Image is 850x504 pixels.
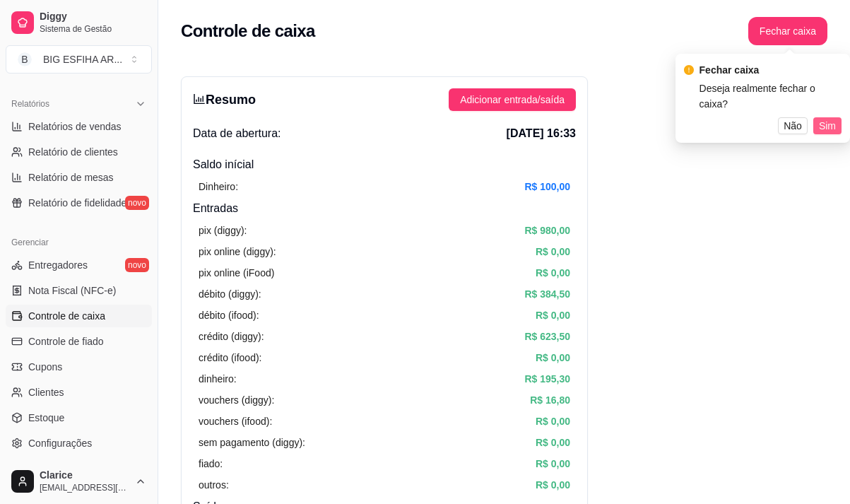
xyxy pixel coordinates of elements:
article: R$ 195,30 [524,371,570,387]
a: Nota Fiscal (NFC-e) [6,279,152,302]
article: R$ 0,00 [536,350,570,365]
article: sem pagamento (diggy): [199,435,305,450]
article: pix online (iFood) [199,265,274,281]
article: Dinheiro: [199,179,238,194]
article: crédito (diggy): [199,329,264,344]
article: pix (diggy): [199,223,247,238]
span: Não [784,118,802,134]
span: Nota Fiscal (NFC-e) [28,283,116,298]
span: Diggy [40,11,146,23]
article: fiado: [199,456,223,471]
span: Estoque [28,411,64,425]
article: R$ 0,00 [536,435,570,450]
a: Relatório de clientes [6,141,152,163]
a: Configurações [6,432,152,455]
article: R$ 16,80 [530,392,570,408]
article: crédito (ifood): [199,350,261,365]
a: Relatório de mesas [6,166,152,189]
article: dinheiro: [199,371,237,387]
button: Não [778,117,808,134]
div: BIG ESFIHA AR ... [43,52,122,66]
article: R$ 0,00 [536,244,570,259]
article: R$ 384,50 [524,286,570,302]
span: Cupons [28,360,62,374]
span: Relatórios de vendas [28,119,122,134]
article: vouchers (diggy): [199,392,274,408]
span: Relatório de fidelidade [28,196,126,210]
h4: Entradas [193,200,576,217]
span: Adicionar entrada/saída [460,92,565,107]
a: Controle de caixa [6,305,152,327]
span: [DATE] 16:33 [507,125,576,142]
article: débito (ifood): [199,307,259,323]
span: Controle de fiado [28,334,104,348]
span: Relatórios [11,98,49,110]
span: bar-chart [193,93,206,105]
a: Relatórios de vendas [6,115,152,138]
span: B [18,52,32,66]
a: Entregadoresnovo [6,254,152,276]
a: Clientes [6,381,152,404]
a: Relatório de fidelidadenovo [6,192,152,214]
span: Clientes [28,385,64,399]
button: Sim [813,117,842,134]
a: Controle de fiado [6,330,152,353]
span: Entregadores [28,258,88,272]
span: Controle de caixa [28,309,105,323]
h4: Saldo inícial [193,156,576,173]
span: Configurações [28,436,92,450]
div: Gerenciar [6,231,152,254]
span: Sistema de Gestão [40,23,146,35]
a: Estoque [6,406,152,429]
span: exclamation-circle [684,65,694,75]
div: Deseja realmente fechar o caixa? [700,81,842,112]
span: Sim [819,118,836,134]
div: Fechar caixa [700,62,842,78]
article: pix online (diggy): [199,244,276,259]
article: R$ 0,00 [536,456,570,471]
article: débito (diggy): [199,286,261,302]
a: Cupons [6,356,152,378]
article: R$ 980,00 [524,223,570,238]
article: vouchers (ifood): [199,414,272,429]
span: Relatório de clientes [28,145,118,159]
article: R$ 0,00 [536,414,570,429]
h2: Controle de caixa [181,20,315,42]
article: R$ 0,00 [536,265,570,281]
article: outros: [199,477,229,493]
span: Clarice [40,469,129,482]
span: Relatório de mesas [28,170,114,184]
article: R$ 100,00 [524,179,570,194]
article: R$ 0,00 [536,307,570,323]
article: R$ 623,50 [524,329,570,344]
button: Adicionar entrada/saída [449,88,576,111]
span: Data de abertura: [193,125,281,142]
span: [EMAIL_ADDRESS][DOMAIN_NAME] [40,482,129,493]
button: Fechar caixa [748,17,827,45]
article: R$ 0,00 [536,477,570,493]
button: Select a team [6,45,152,74]
button: Clarice[EMAIL_ADDRESS][DOMAIN_NAME] [6,464,152,498]
a: DiggySistema de Gestão [6,6,152,40]
h3: Resumo [193,90,256,110]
